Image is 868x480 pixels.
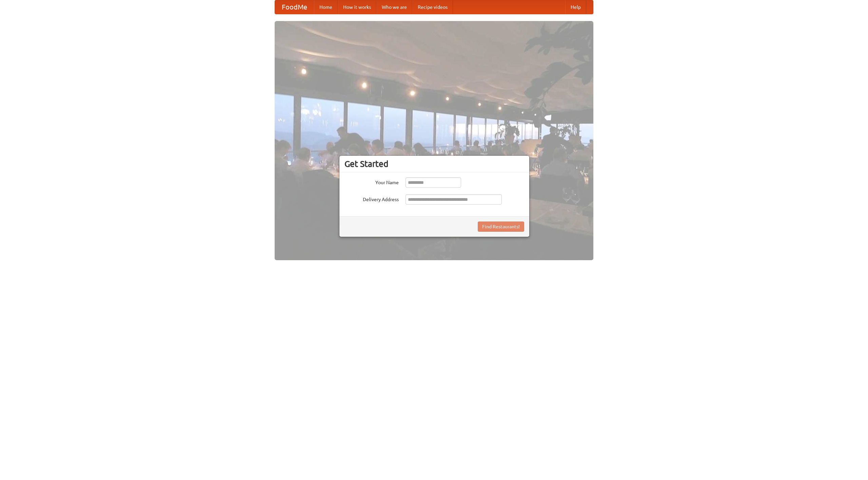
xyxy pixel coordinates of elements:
a: FoodMe [275,0,314,14]
button: Find Restaurants! [478,222,524,232]
a: Who we are [376,0,412,14]
label: Delivery Address [344,194,399,203]
a: How it works [338,0,376,14]
a: Recipe videos [412,0,453,14]
label: Your Name [344,177,399,186]
h3: Get Started [344,159,524,169]
a: Help [565,0,586,14]
a: Home [314,0,338,14]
